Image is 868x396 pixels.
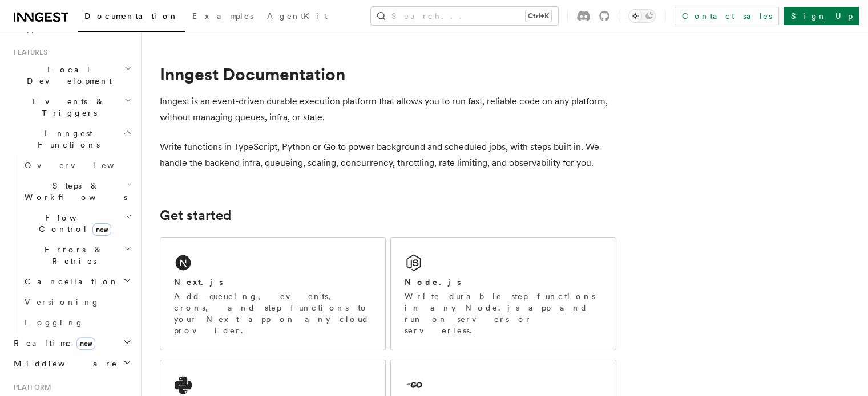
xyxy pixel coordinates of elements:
span: Documentation [84,11,179,21]
span: Features [9,48,47,57]
a: Get started [160,207,231,223]
span: Middleware [9,358,118,369]
button: Flow Controlnew [20,207,134,239]
span: Logging [25,318,84,327]
span: Events & Triggers [9,96,124,119]
p: Inngest is an event-driven durable execution platform that allows you to run fast, reliable code ... [160,93,616,125]
p: Add queueing, events, crons, and step functions to your Next app on any cloud provider. [174,291,372,336]
a: Logging [20,312,134,333]
h2: Node.js [405,276,461,288]
span: AgentKit [267,11,328,21]
button: Cancellation [20,271,134,292]
span: new [92,223,111,236]
button: Search...Ctrl+K [371,7,558,25]
button: Events & Triggers [9,91,134,123]
p: Write durable step functions in any Node.js app and run on servers or serverless. [405,291,602,336]
a: Examples [185,3,260,31]
h1: Inngest Documentation [160,64,616,84]
span: Versioning [25,297,100,307]
a: Node.jsWrite durable step functions in any Node.js app and run on servers or serverless. [390,237,616,350]
span: Platform [9,383,51,392]
a: Sign Up [784,7,859,25]
span: Steps & Workflows [20,180,127,203]
div: Inngest Functions [9,155,134,333]
span: Flow Control [20,212,126,235]
span: Realtime [9,337,95,349]
span: Errors & Retries [20,244,124,267]
a: Next.jsAdd queueing, events, crons, and step functions to your Next app on any cloud provider. [160,237,386,350]
a: Versioning [20,292,134,312]
a: Overview [20,155,134,175]
a: AgentKit [260,3,334,31]
span: new [76,337,95,350]
span: Overview [25,161,142,170]
span: Examples [192,11,253,21]
h2: Next.js [174,276,223,288]
button: Middleware [9,353,134,374]
a: Contact sales [675,7,779,25]
button: Toggle dark mode [628,9,656,23]
button: Steps & Workflows [20,175,134,207]
button: Local Development [9,59,134,91]
span: Local Development [9,64,124,87]
span: Inngest Functions [9,128,123,150]
p: Write functions in TypeScript, Python or Go to power background and scheduled jobs, with steps bu... [160,139,616,171]
button: Realtimenew [9,333,134,353]
kbd: Ctrl+K [526,10,551,22]
span: Cancellation [20,276,119,287]
a: Documentation [78,3,185,32]
button: Errors & Retries [20,239,134,271]
button: Inngest Functions [9,123,134,155]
